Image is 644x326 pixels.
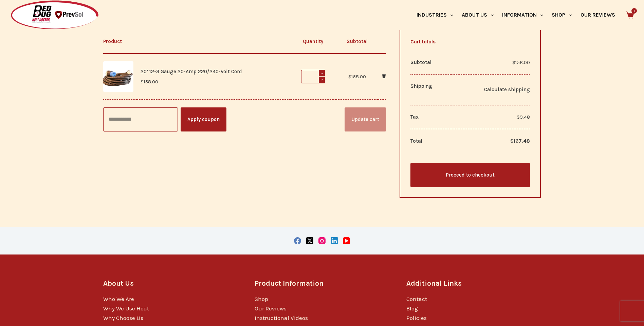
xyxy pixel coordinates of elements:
[331,237,338,244] a: LinkedIn
[382,74,386,80] a: Remove 20’ 12-3 Gauge 20-Amp 220/240-Volt Cord from cart
[406,278,541,289] h3: Additional Links
[103,29,290,54] th: Product
[255,278,389,289] h3: Product Information
[255,296,268,302] a: Shop
[410,74,451,105] th: Shipping
[343,237,350,244] a: YouTube
[406,305,418,312] a: Blog
[141,68,242,75] a: 20’ 12-3 Gauge 20-Amp 220/240-Volt Cord
[336,29,378,54] th: Subtotal
[290,29,336,54] th: Quantity
[103,305,149,312] a: Why We Use Heat
[103,314,143,321] a: Why Choose Us
[141,79,158,85] bdi: 158.00
[181,107,226,131] button: Apply coupon
[255,305,287,312] a: Our Reviews
[406,314,427,321] a: Policies
[301,70,325,83] input: Product quantity
[410,163,530,187] a: Proceed to checkout
[455,85,530,94] a: Calculate shipping
[410,50,451,74] th: Subtotal
[318,237,326,244] a: Instagram
[406,296,427,302] a: Contact
[306,237,313,244] a: X (Twitter)
[345,107,386,131] button: Update cart
[255,314,308,321] a: Instructional Videos
[294,237,301,244] a: Facebook
[348,74,351,80] span: $
[410,129,451,153] th: Total
[103,296,134,302] a: Who We Are
[512,59,515,65] span: $
[348,74,366,80] bdi: 158.00
[517,114,520,120] span: $
[517,114,530,120] span: 9.48
[512,59,530,65] bdi: 158.00
[103,278,238,289] h3: About Us
[5,3,26,23] button: Open LiveChat chat widget
[510,138,514,144] span: $
[631,8,637,14] span: 1
[410,38,530,46] h2: Cart totals
[510,138,530,144] bdi: 167.48
[141,79,144,85] span: $
[410,105,451,129] th: Tax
